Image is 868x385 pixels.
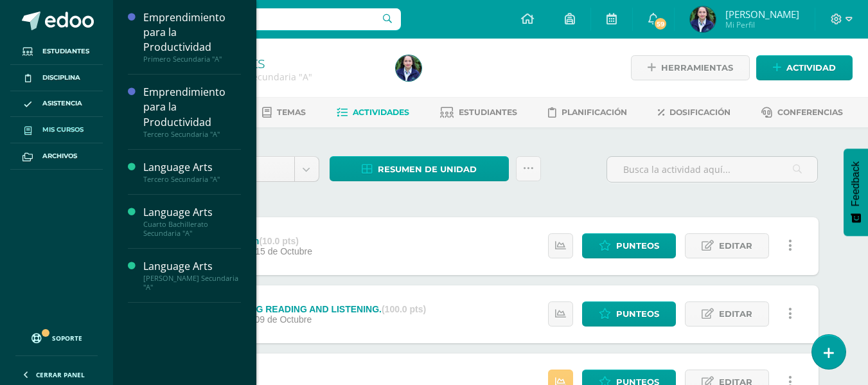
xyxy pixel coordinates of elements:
[631,55,750,80] a: Herramientas
[616,234,659,258] span: Punteos
[725,19,799,30] span: Mi Perfil
[52,334,82,343] span: Soporte
[121,8,401,30] input: Busca un usuario...
[36,370,85,379] span: Cerrar panel
[786,56,836,80] span: Actividad
[255,246,312,256] span: 15 de Octubre
[143,130,241,139] div: Tercero Secundaria "A"
[277,107,306,117] span: Temas
[719,234,752,258] span: Editar
[850,161,862,206] span: Feedback
[143,220,241,238] div: Cuarto Bachillerato Secundaria "A"
[42,151,77,161] span: Archivos
[661,56,733,80] span: Herramientas
[607,157,817,182] input: Busca la actividad aquí...
[562,107,627,117] span: Planificación
[178,304,426,314] div: [DATE] - SPEAKING READING AND LISTENING.
[143,259,241,292] a: Language Arts[PERSON_NAME] Secundaria "A"
[42,46,89,57] span: Estudiantes
[548,102,627,123] a: Planificación
[143,175,241,184] div: Tercero Secundaria "A"
[262,102,306,123] a: Temas
[725,8,799,21] span: [PERSON_NAME]
[690,6,716,32] img: 381c161aa04f9ea8baa001c8ef3cbafa.png
[42,98,82,109] span: Asistencia
[143,259,241,274] div: Language Arts
[143,160,241,184] a: Language ArtsTercero Secundaria "A"
[378,157,477,181] span: Resumen de unidad
[719,302,752,326] span: Editar
[582,301,676,327] a: Punteos
[42,73,80,83] span: Disciplina
[162,53,380,71] h1: Language Arts
[844,148,868,236] button: Feedback - Mostrar encuesta
[143,55,241,64] div: Primero Secundaria "A"
[382,304,426,314] strong: (100.0 pts)
[143,85,241,129] div: Emprendimiento para la Productividad
[143,85,241,138] a: Emprendimiento para la ProductividadTercero Secundaria "A"
[15,321,98,352] a: Soporte
[254,314,312,325] span: 09 de Octubre
[658,102,731,123] a: Dosificación
[10,91,103,118] a: Asistencia
[459,107,517,117] span: Estudiantes
[143,205,241,238] a: Language ArtsCuarto Bachillerato Secundaria "A"
[761,102,843,123] a: Conferencias
[337,102,409,123] a: Actividades
[143,10,241,64] a: Emprendimiento para la ProductividadPrimero Secundaria "A"
[653,17,668,31] span: 59
[756,55,853,80] a: Actividad
[143,205,241,220] div: Language Arts
[10,65,103,91] a: Disciplina
[396,55,421,81] img: 381c161aa04f9ea8baa001c8ef3cbafa.png
[582,233,676,258] a: Punteos
[330,156,509,181] a: Resumen de unidad
[669,107,731,117] span: Dosificación
[616,302,659,326] span: Punteos
[353,107,409,117] span: Actividades
[143,274,241,292] div: [PERSON_NAME] Secundaria "A"
[42,125,84,135] span: Mis cursos
[777,107,843,117] span: Conferencias
[143,160,241,175] div: Language Arts
[10,39,103,65] a: Estudiantes
[259,236,298,246] strong: (10.0 pts)
[143,10,241,55] div: Emprendimiento para la Productividad
[162,71,380,83] div: Cuarto Bachillerato Secundaria 'A'
[10,117,103,143] a: Mis cursos
[440,102,517,123] a: Estudiantes
[10,143,103,170] a: Archivos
